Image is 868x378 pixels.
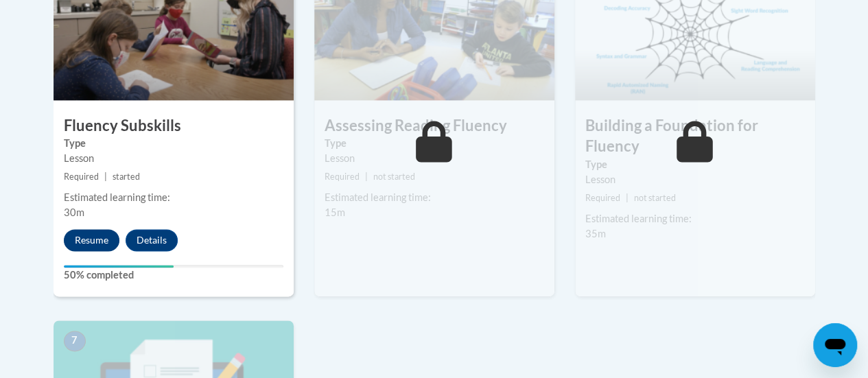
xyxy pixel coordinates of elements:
[325,136,544,151] label: Type
[325,172,360,182] span: Required
[54,115,294,137] h3: Fluency Subskills
[575,115,815,158] h3: Building a Foundation for Fluency
[64,190,283,205] div: Estimated learning time:
[64,229,119,251] button: Resume
[585,157,805,172] label: Type
[325,206,345,218] span: 15m
[373,172,415,182] span: not started
[64,151,283,166] div: Lesson
[585,211,805,226] div: Estimated learning time:
[626,193,629,203] span: |
[314,115,554,137] h3: Assessing Reading Fluency
[325,190,544,205] div: Estimated learning time:
[126,229,178,251] button: Details
[64,206,84,218] span: 30m
[585,193,620,203] span: Required
[585,172,805,187] div: Lesson
[64,268,283,283] label: 50% completed
[585,228,606,239] span: 35m
[64,331,86,351] span: 7
[104,172,107,182] span: |
[64,136,283,151] label: Type
[113,172,140,182] span: started
[365,172,368,182] span: |
[64,172,99,182] span: Required
[813,323,857,367] iframe: Button to launch messaging window
[634,193,676,203] span: not started
[64,265,174,268] div: Your progress
[325,151,544,166] div: Lesson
